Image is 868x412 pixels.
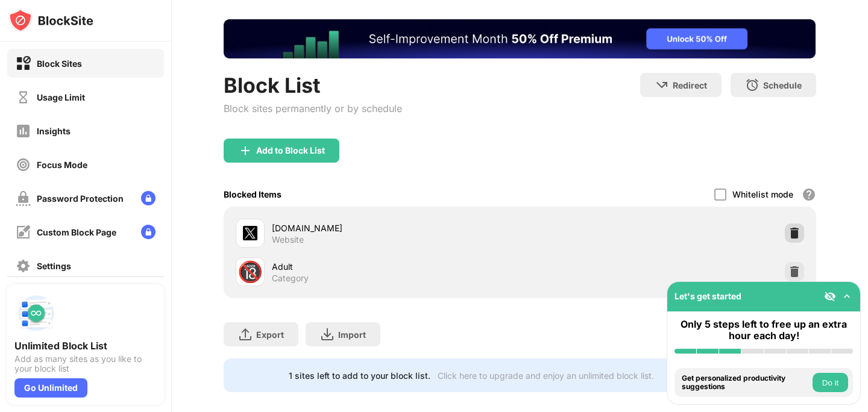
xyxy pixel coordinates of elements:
div: Add as many sites as you like to your block list [14,354,157,373]
div: Custom Block Page [37,227,116,237]
div: Schedule [763,80,802,90]
div: Click here to upgrade and enjoy an unlimited block list. [438,370,654,381]
div: Usage Limit [37,92,85,102]
img: time-usage-off.svg [16,90,31,105]
div: Settings [37,261,71,271]
img: eye-not-visible.svg [824,290,836,302]
div: Adult [272,260,520,273]
div: Let's get started [675,291,741,301]
div: Password Protection [37,193,124,204]
div: Add to Block List [256,146,325,155]
div: Block List [224,73,402,98]
div: Go Unlimited [14,378,87,398]
div: Redirect [673,80,707,90]
div: [DOMAIN_NAME] [272,222,520,234]
img: settings-off.svg [16,258,31,273]
div: Block sites permanently or by schedule [224,102,402,114]
div: Category [272,273,309,284]
img: customize-block-page-off.svg [16,225,31,240]
div: Block Sites [37,58,82,69]
img: lock-menu.svg [141,191,156,205]
img: block-on.svg [16,56,31,71]
div: Get personalized productivity suggestions [682,374,810,392]
img: logo-blocksite.svg [8,8,93,33]
div: Focus Mode [37,160,87,170]
button: Do it [813,373,848,392]
img: favicons [243,226,257,240]
div: Export [256,329,284,340]
img: push-block-list.svg [14,292,58,335]
div: Import [338,329,366,340]
iframe: Banner [224,19,816,58]
div: Website [272,234,304,245]
img: omni-setup-toggle.svg [841,290,853,302]
img: password-protection-off.svg [16,191,31,206]
div: 🔞 [237,260,263,284]
img: lock-menu.svg [141,225,156,239]
div: Unlimited Block List [14,340,157,352]
div: Only 5 steps left to free up an extra hour each day! [675,319,853,342]
div: Whitelist mode [732,189,793,199]
img: focus-off.svg [16,157,31,172]
div: 1 sites left to add to your block list. [289,370,430,381]
img: insights-off.svg [16,123,31,139]
div: Blocked Items [224,189,281,199]
div: Insights [37,126,71,136]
